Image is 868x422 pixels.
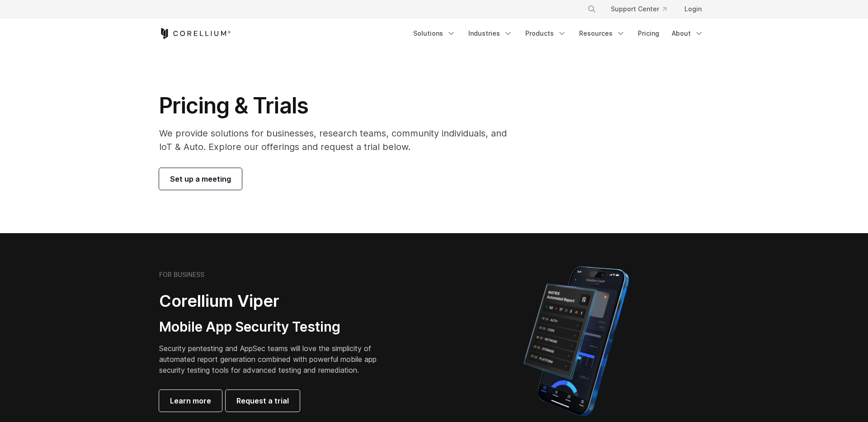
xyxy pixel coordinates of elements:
div: Navigation Menu [408,25,709,42]
h2: Corellium Viper [159,291,391,311]
a: Login [677,1,709,17]
h3: Mobile App Security Testing [159,319,391,336]
p: Security pentesting and AppSec teams will love the simplicity of automated report generation comb... [159,343,391,375]
a: Industries [463,25,518,42]
span: Request a trial [236,395,289,406]
a: Resources [574,25,631,42]
a: Support Center [604,1,674,17]
p: We provide solutions for businesses, research teams, community individuals, and IoT & Auto. Explo... [159,127,519,154]
span: Learn more [170,395,211,406]
a: Pricing [632,25,665,42]
a: Set up a meeting [159,168,242,190]
a: Request a trial [226,390,300,412]
a: Products [520,25,572,42]
a: Learn more [159,390,222,412]
img: Corellium MATRIX automated report on iPhone showing app vulnerability test results across securit... [508,262,644,420]
button: Search [584,1,600,17]
span: Set up a meeting [170,173,231,184]
div: Navigation Menu [576,1,709,17]
a: Solutions [408,25,461,42]
h6: FOR BUSINESS [159,271,204,279]
a: Corellium Home [159,28,231,39]
h1: Pricing & Trials [159,92,519,119]
a: About [666,25,709,42]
